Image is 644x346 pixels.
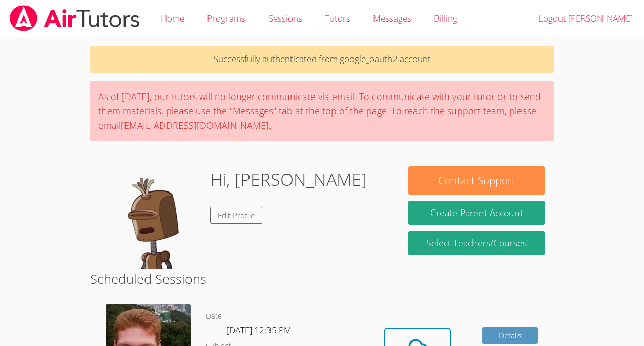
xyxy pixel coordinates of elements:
button: Create Parent Account [408,201,544,225]
h2: Scheduled Sessions [90,269,554,289]
a: Details [482,327,538,344]
a: Select Teachers/Courses [408,231,544,255]
dt: Date [206,310,222,323]
span: [DATE] 12:35 PM [226,324,292,336]
div: As of [DATE], our tutors will no longer communicate via email. To communicate with your tutor or ... [90,81,554,141]
p: Successfully authenticated from google_oauth2 account [90,46,554,73]
span: Messages [373,12,411,24]
img: airtutors_banner-c4298cdbf04f3fff15de1276eac7730deb9818008684d7c2e4769d2f7ddbe033.png [9,5,141,31]
h1: Hi, [PERSON_NAME] [210,166,367,193]
img: default.png [99,166,202,269]
button: Contact Support [408,166,544,195]
a: Edit Profile [210,207,262,224]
